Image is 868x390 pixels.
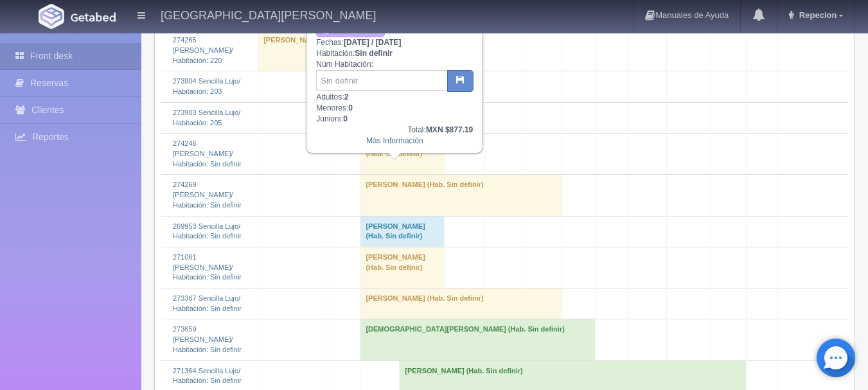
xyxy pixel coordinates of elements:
a: 274246 [PERSON_NAME]/Habitación: Sin definir [173,139,242,167]
b: MXN $877.19 [426,125,473,134]
a: 271061 [PERSON_NAME]/Habitación: Sin definir [173,253,242,281]
div: Total: [316,125,473,136]
a: 273903 Sencilla Lujo/Habitación: 205 [173,109,240,127]
b: 0 [348,103,353,112]
div: Fechas: Habitación: Núm Habitación: Adultos: Menores: Juniors: [307,19,482,152]
h4: [GEOGRAPHIC_DATA][PERSON_NAME] [161,6,376,22]
span: Repecion [796,10,837,20]
a: 273904 Sencilla Lujo/Habitación: 203 [173,77,240,95]
b: [DATE] / [DATE] [344,38,402,47]
td: [PERSON_NAME] (Hab. 220) [258,30,445,71]
td: [PERSON_NAME] (Hab. Sin definir) [360,288,562,319]
td: [DEMOGRAPHIC_DATA][PERSON_NAME] (Hab. Sin definir) [360,319,596,360]
a: 274265 [PERSON_NAME]/Habitación: 220 [173,36,233,64]
b: 0 [343,114,348,123]
a: 273367 Sencilla Lujo/Habitación: Sin definir [173,294,242,312]
a: Más Información [366,136,423,145]
a: 274269 [PERSON_NAME]/Habitación: Sin definir [173,181,242,208]
td: [PERSON_NAME] (Hab. Sin definir) [360,216,444,247]
b: 2 [344,93,349,102]
a: 271364 Sencilla Lujo/Habitación: Sin definir [173,367,242,385]
img: Getabed [71,12,116,22]
input: Sin definir [316,70,448,91]
b: Sin definir [355,49,393,58]
a: 269953 Sencilla Lujo/Habitación: Sin definir [173,222,242,240]
td: [PERSON_NAME] (Hab. Sin definir) [360,134,444,175]
a: 273659 [PERSON_NAME]/Habitación: Sin definir [173,325,242,353]
img: Getabed [39,4,64,29]
td: [PERSON_NAME] (Hab. Sin definir) [360,175,562,216]
td: [PERSON_NAME] (Hab. Sin definir) [360,247,444,288]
